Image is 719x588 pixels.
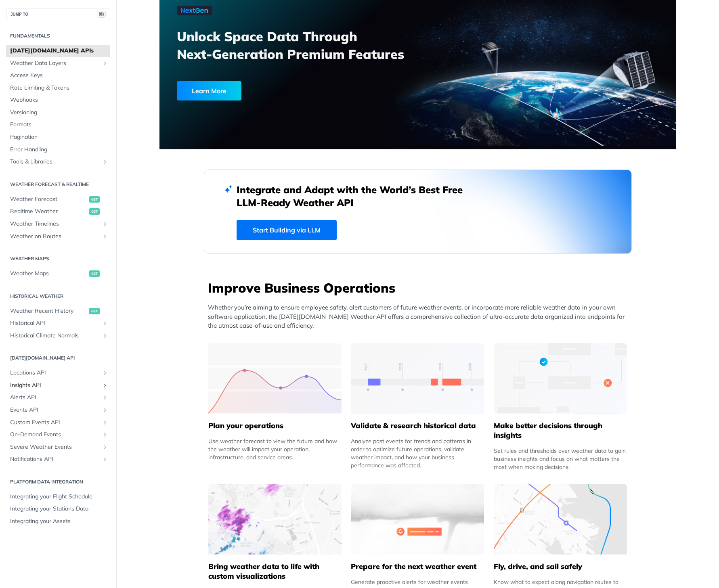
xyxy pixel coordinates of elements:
span: Integrating your Stations Data [10,505,108,513]
a: Weather Recent Historyget [6,305,110,317]
a: On-Demand EventsShow subpages for On-Demand Events [6,429,110,441]
span: Custom Events API [10,419,100,427]
span: Severe Weather Events [10,443,100,451]
a: Integrating your Assets [6,515,110,527]
img: 2c0a313-group-496-12x.svg [351,484,484,555]
button: Show subpages for Custom Events API [102,419,108,426]
span: Alerts API [10,393,100,402]
h5: Plan your operations [208,421,342,431]
button: Show subpages for Weather Timelines [102,221,108,227]
a: Error Handling [6,144,110,156]
h2: Weather Forecast & realtime [6,181,110,188]
button: Show subpages for Alerts API [102,394,108,401]
h2: Weather Maps [6,255,110,262]
span: ⌘/ [97,11,106,18]
p: Whether you’re aiming to ensure employee safety, alert customers of future weather events, or inc... [208,303,632,331]
a: Alerts APIShow subpages for Alerts API [6,391,110,404]
span: get [89,208,100,215]
h2: Historical Weather [6,293,110,300]
span: Locations API [10,369,100,377]
button: Show subpages for Insights API [102,382,108,389]
span: Tools & Libraries [10,158,100,166]
button: JUMP TO⌘/ [6,8,110,20]
span: Pagination [10,133,108,141]
div: Analyze past events for trends and patterns in order to optimize future operations, validate weat... [351,437,484,469]
span: Historical API [10,319,100,327]
a: Integrating your Stations Data [6,503,110,515]
span: Formats [10,121,108,129]
span: Access Keys [10,71,108,80]
span: Events API [10,406,100,414]
button: Show subpages for Weather Data Layers [102,60,108,67]
div: Learn More [177,81,241,100]
span: [DATE][DOMAIN_NAME] APIs [10,47,108,55]
h2: [DATE][DOMAIN_NAME] API [6,354,110,362]
img: 13d7ca0-group-496-2.svg [351,343,484,414]
h5: Validate & research historical data [351,421,484,431]
span: Integrating your Assets [10,517,108,525]
h5: Fly, drive, and sail safely [494,562,627,571]
img: 4463876-group-4982x.svg [208,484,342,555]
span: Webhooks [10,96,108,104]
span: Weather Data Layers [10,59,100,67]
span: Realtime Weather [10,207,87,216]
a: Notifications APIShow subpages for Notifications API [6,453,110,465]
button: Show subpages for On-Demand Events [102,431,108,438]
span: Weather on Routes [10,232,100,241]
button: Show subpages for Severe Weather Events [102,444,108,450]
h2: Platform DATA integration [6,478,110,485]
a: Historical APIShow subpages for Historical API [6,317,110,329]
span: get [89,308,100,314]
img: a22d113-group-496-32x.svg [494,343,627,414]
h5: Prepare for the next weather event [351,562,484,571]
span: Error Handling [10,146,108,154]
a: Integrating your Flight Schedule [6,491,110,503]
div: Set rules and thresholds over weather data to gain business insights and focus on what matters th... [494,447,627,471]
span: get [89,196,100,203]
a: Learn More [177,81,377,100]
button: Show subpages for Historical API [102,320,108,326]
span: Weather Forecast [10,195,87,203]
h5: Make better decisions through insights [494,421,627,440]
button: Show subpages for Locations API [102,370,108,376]
span: Weather Maps [10,270,87,278]
a: Insights APIShow subpages for Insights API [6,379,110,391]
span: Integrating your Flight Schedule [10,493,108,501]
span: Versioning [10,109,108,117]
a: Historical Climate NormalsShow subpages for Historical Climate Normals [6,330,110,342]
span: Rate Limiting & Tokens [10,84,108,92]
h5: Bring weather data to life with custom visualizations [208,562,342,581]
a: Weather on RoutesShow subpages for Weather on Routes [6,230,110,243]
a: Pagination [6,131,110,143]
button: Show subpages for Historical Climate Normals [102,333,108,339]
a: Webhooks [6,94,110,106]
h3: Unlock Space Data Through Next-Generation Premium Features [177,27,427,63]
h3: Improve Business Operations [208,279,632,297]
a: Versioning [6,107,110,119]
a: Custom Events APIShow subpages for Custom Events API [6,416,110,429]
a: Weather Data LayersShow subpages for Weather Data Layers [6,57,110,69]
span: Historical Climate Normals [10,332,100,340]
a: Weather Forecastget [6,193,110,205]
button: Show subpages for Events API [102,407,108,413]
a: Start Building via LLM [237,220,337,240]
a: Formats [6,119,110,131]
a: Severe Weather EventsShow subpages for Severe Weather Events [6,441,110,453]
a: Rate Limiting & Tokens [6,82,110,94]
a: Weather TimelinesShow subpages for Weather Timelines [6,218,110,230]
img: NextGen [177,6,212,15]
a: [DATE][DOMAIN_NAME] APIs [6,45,110,57]
button: Show subpages for Tools & Libraries [102,159,108,165]
img: 994b3d6-mask-group-32x.svg [494,484,627,555]
img: 39565e8-group-4962x.svg [208,343,342,414]
a: Locations APIShow subpages for Locations API [6,367,110,379]
h2: Fundamentals [6,32,110,40]
h2: Integrate and Adapt with the World’s Best Free LLM-Ready Weather API [237,183,475,209]
a: Weather Mapsget [6,268,110,280]
a: Tools & LibrariesShow subpages for Tools & Libraries [6,156,110,168]
span: get [89,270,100,277]
div: Use weather forecast to view the future and how the weather will impact your operation, infrastru... [208,437,342,461]
span: Weather Recent History [10,307,87,315]
a: Events APIShow subpages for Events API [6,404,110,416]
span: On-Demand Events [10,431,100,439]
